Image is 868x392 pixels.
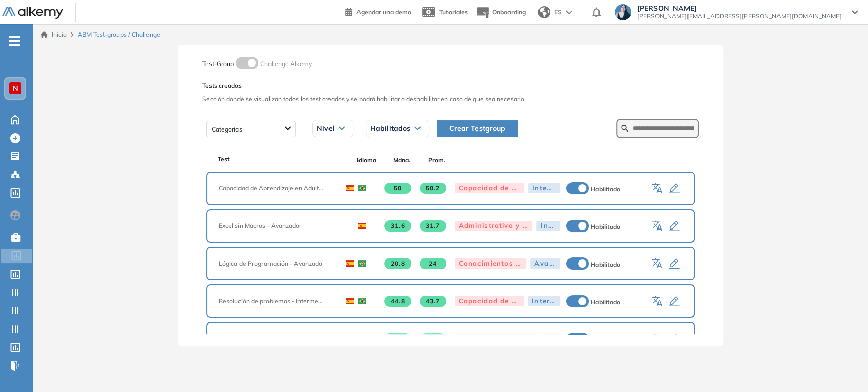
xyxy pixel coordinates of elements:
[439,8,468,16] span: Tutoriales
[591,223,620,231] span: Habilitado
[455,258,526,269] div: Conocimientos fundacionales
[420,333,446,344] span: 87.1
[530,258,560,269] div: Avanzado
[591,298,620,306] span: Habilitado
[358,260,366,267] img: BRA
[536,221,560,231] div: Integrador
[384,156,419,165] span: Mdna.
[358,223,366,229] img: ESP
[346,298,354,304] img: ESP
[685,274,868,392] div: Widget de chat
[219,259,332,268] span: Lógica de Programación - Avanzado
[455,296,524,306] div: Capacidad de Pensamiento
[420,296,446,307] span: 43.7
[455,183,524,193] div: Capacidad de Pensamiento
[566,10,572,14] img: arrow
[637,4,842,12] span: [PERSON_NAME]
[358,185,366,191] img: BRA
[437,120,518,137] button: Crear Testgroup
[13,84,18,92] span: N
[455,221,533,231] div: Administrativo y Gestión, Contable o Financiero
[9,40,20,42] i: -
[420,220,446,232] span: 31.7
[219,297,332,306] span: Resolución de problemas - Intermedio
[449,123,505,134] span: Crear Testgroup
[358,298,366,304] img: BRA
[218,155,230,164] span: Test
[542,334,560,344] div: Básico
[346,185,354,191] img: ESP
[41,30,67,39] a: Inicio
[2,7,63,19] img: Logo
[419,156,454,165] span: Prom.
[356,8,411,16] span: Agendar una demo
[317,124,335,133] span: Nivel
[420,258,446,269] span: 24
[554,8,562,17] span: ES
[260,60,312,68] span: Challenge Alkemy
[219,184,332,193] span: Capacidad de Aprendizaje en Adultos
[637,12,842,20] span: [PERSON_NAME][EMAIL_ADDRESS][PERSON_NAME][DOMAIN_NAME]
[202,94,699,104] span: Sección donde se visualizan todos los test creados y se podrá habilitar o deshabilitar en caso de...
[202,60,234,68] span: Test-Group
[476,2,526,23] button: Onboarding
[685,274,868,392] iframe: Chat Widget
[219,221,344,231] span: Excel sin Macros - Avanzado
[346,260,354,267] img: ESP
[492,8,526,16] span: Onboarding
[420,183,446,194] span: 50.2
[384,333,411,344] span: 91.7
[384,220,411,232] span: 31.6
[78,30,160,39] span: ABM Test-groups / Challenge
[591,185,620,193] span: Habilitado
[528,183,560,193] div: Integrador
[538,6,550,18] img: world
[349,156,384,165] span: Idioma
[384,296,411,307] span: 44.8
[591,260,620,268] span: Habilitado
[528,296,560,306] div: Intermedio
[384,183,411,194] span: 50
[455,334,538,344] div: Administrativo y Gestión, Contable o Financiero
[345,5,411,17] a: Agendar una demo
[370,124,410,133] span: Habilitados
[384,258,411,269] span: 20.8
[202,81,699,90] span: Tests creados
